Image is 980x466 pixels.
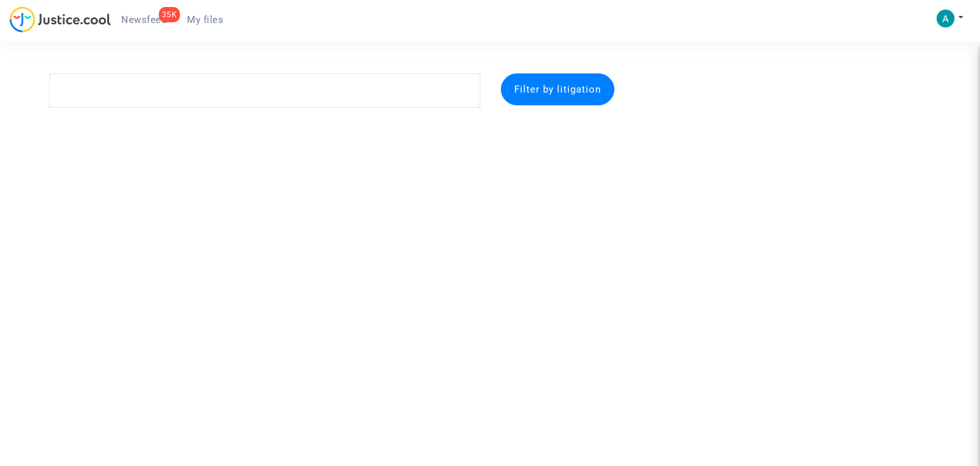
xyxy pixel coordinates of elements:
img: jc-logo.svg [10,6,111,33]
span: My files [187,14,223,26]
span: Newsfeed [121,14,167,26]
div: 35K [159,7,181,22]
img: ACg8ocKxEh1roqPwRpg1kojw5Hkh0hlUCvJS7fqe8Gto7GA9q_g7JA=s96-c [937,10,954,27]
a: 35KNewsfeed [111,10,177,29]
a: My files [177,10,234,29]
span: Filter by litigation [514,84,601,95]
